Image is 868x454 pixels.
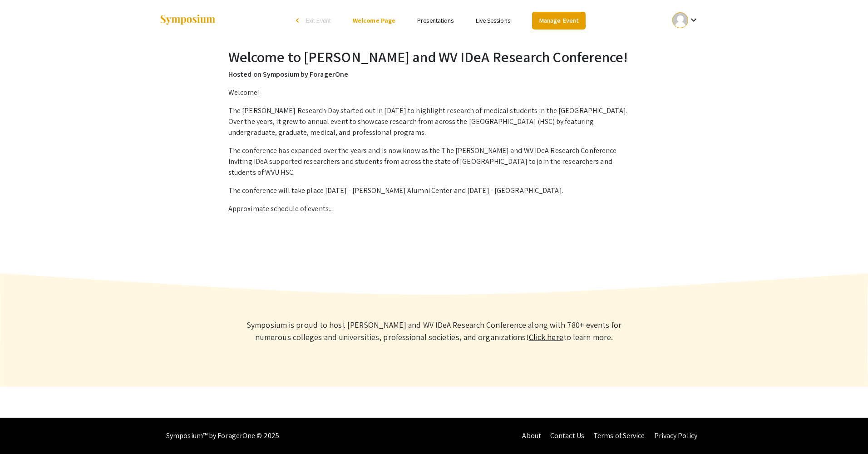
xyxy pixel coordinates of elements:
[7,413,39,447] iframe: Chat
[522,431,541,440] a: About
[228,87,640,98] p: Welcome!
[166,418,279,454] div: Symposium™ by ForagerOne © 2025
[550,431,584,440] a: Contact Us
[688,15,699,25] mat-icon: Expand account dropdown
[476,16,510,25] a: Live Sessions
[306,16,331,25] span: Exit Event
[239,319,629,343] p: Symposium is proud to host [PERSON_NAME] and WV IDeA Research Conference along with 780+ events f...
[353,16,395,25] a: Welcome Page
[654,431,697,440] a: Privacy Policy
[663,10,709,30] button: Expand account dropdown
[228,203,640,214] p: Approximate schedule of events...
[593,431,645,440] a: Terms of Service
[228,48,640,65] h2: Welcome to [PERSON_NAME] and WV IDeA Research Conference!
[529,332,563,342] a: Learn more about Symposium
[296,18,301,23] div: arrow_back_ios
[228,145,640,178] p: The conference has expanded over the years and is now know as the The [PERSON_NAME] and WV IDeA R...
[532,12,586,30] a: Manage Event
[228,69,640,80] p: Hosted on Symposium by ForagerOne
[228,185,640,196] p: The conference will take place [DATE] - [PERSON_NAME] Alumni Center and [DATE] - [GEOGRAPHIC_DATA].
[417,16,454,25] a: Presentations
[159,14,216,26] img: Symposium by ForagerOne
[228,105,640,138] p: The [PERSON_NAME] Research Day started out in [DATE] to highlight research of medical students in...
